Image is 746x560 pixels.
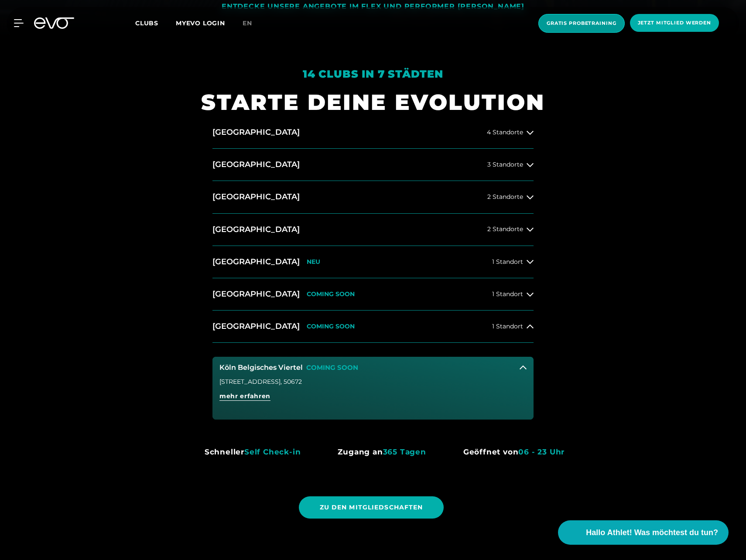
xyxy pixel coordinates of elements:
h3: Köln Belgisches Viertel [219,364,303,372]
h2: [GEOGRAPHIC_DATA] [212,224,300,235]
a: MYEVO LOGIN [176,19,225,27]
span: Gratis Probetraining [547,20,616,27]
p: COMING SOON [307,290,355,298]
span: 1 Standort [492,323,523,330]
div: Schneller [205,445,301,459]
a: en [243,18,263,28]
div: [STREET_ADDRESS] , 50672 [219,379,527,385]
em: 06 - 23 Uhr [518,447,565,456]
p: NEU [307,258,320,266]
span: 3 Standorte [487,161,523,168]
h2: [GEOGRAPHIC_DATA] [212,256,300,267]
span: ZU DEN MITGLIEDSCHAFTEN [320,503,423,512]
button: [GEOGRAPHIC_DATA]COMING SOON1 Standort [212,278,534,311]
span: 2 Standorte [487,194,523,200]
span: Hallo Athlet! Was möchtest du tun? [586,527,718,539]
h2: [GEOGRAPHIC_DATA] [212,321,300,332]
span: 4 Standorte [487,129,523,136]
button: Hallo Athlet! Was möchtest du tun? [558,520,729,545]
span: Clubs [135,19,158,27]
p: COMING SOON [307,323,355,330]
a: Jetzt Mitglied werden [627,14,722,33]
span: 2 Standorte [487,226,523,232]
h2: [GEOGRAPHIC_DATA] [212,127,300,138]
button: [GEOGRAPHIC_DATA]COMING SOON1 Standort [212,311,534,343]
span: Jetzt Mitglied werden [638,19,711,27]
h1: STARTE DEINE EVOLUTION [201,88,545,116]
span: en [243,19,252,27]
button: [GEOGRAPHIC_DATA]2 Standorte [212,214,534,246]
button: [GEOGRAPHIC_DATA]2 Standorte [212,181,534,213]
span: 1 Standort [492,259,523,265]
p: COMING SOON [306,364,358,372]
div: Zugang an [338,445,426,459]
h2: [GEOGRAPHIC_DATA] [212,289,300,300]
span: 1 Standort [492,291,523,297]
a: Gratis Probetraining [536,14,627,33]
a: ZU DEN MITGLIEDSCHAFTEN [299,490,448,525]
button: [GEOGRAPHIC_DATA]4 Standorte [212,116,534,149]
h2: [GEOGRAPHIC_DATA] [212,191,300,202]
div: Geöffnet von [463,445,565,459]
h2: [GEOGRAPHIC_DATA] [212,159,300,170]
em: 14 Clubs in 7 Städten [303,68,443,80]
span: mehr erfahren [219,392,270,401]
em: Self Check-in [244,447,301,456]
a: mehr erfahren [219,392,527,407]
button: [GEOGRAPHIC_DATA]3 Standorte [212,149,534,181]
em: 365 Tagen [383,447,426,456]
button: [GEOGRAPHIC_DATA]NEU1 Standort [212,246,534,278]
button: Köln Belgisches ViertelCOMING SOON [212,357,534,379]
a: Clubs [135,19,176,27]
